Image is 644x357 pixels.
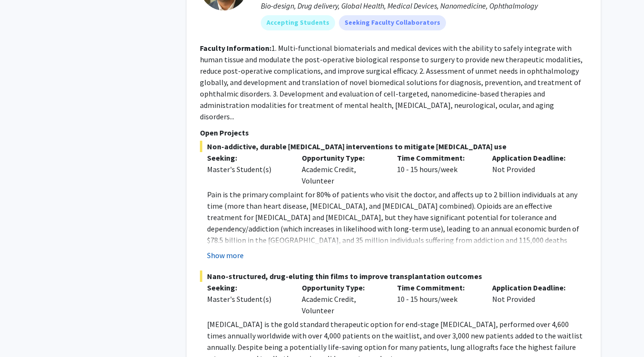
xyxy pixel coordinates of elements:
[200,43,271,53] b: Faculty Information:
[302,152,383,164] p: Opportunity Type:
[295,282,390,316] div: Academic Credit, Volunteer
[485,152,580,186] div: Not Provided
[390,152,485,186] div: 10 - 15 hours/week
[7,314,40,350] iframe: Chat
[295,152,390,186] div: Academic Credit, Volunteer
[200,127,587,138] p: Open Projects
[339,15,446,30] mat-chip: Seeking Faculty Collaborators
[200,270,587,282] span: Nano-structured, drug-eluting thin films to improve transplantation outcomes
[302,282,383,293] p: Opportunity Type:
[261,15,335,30] mat-chip: Accepting Students
[207,152,288,164] p: Seeking:
[397,282,478,293] p: Time Commitment:
[207,164,288,175] div: Master's Student(s)
[207,293,288,305] div: Master's Student(s)
[207,189,587,269] p: Pain is the primary complaint for 80% of patients who visit the doctor, and affects up to 2 billi...
[485,282,580,316] div: Not Provided
[200,141,587,152] span: Non-addictive, durable [MEDICAL_DATA] interventions to mitigate [MEDICAL_DATA] use
[207,250,244,261] button: Show more
[397,152,478,164] p: Time Commitment:
[207,282,288,293] p: Seeking:
[200,43,583,121] fg-read-more: 1. Multi-functional biomaterials and medical devices with the ability to safely integrate with hu...
[492,152,573,164] p: Application Deadline:
[492,282,573,293] p: Application Deadline:
[390,282,485,316] div: 10 - 15 hours/week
